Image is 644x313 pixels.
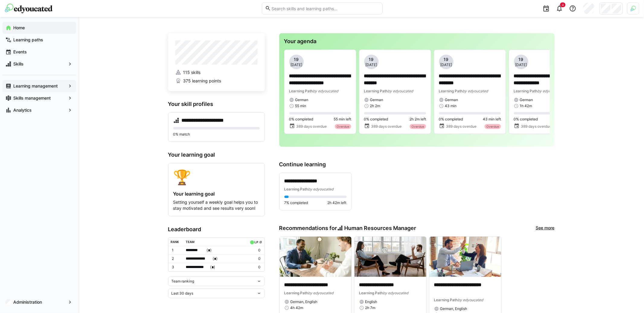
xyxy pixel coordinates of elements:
[172,265,181,270] p: 3
[284,291,308,295] span: Learning Path
[171,291,194,296] span: Last 30 days
[294,56,299,62] span: 19
[344,225,416,232] span: Human Resources Manager
[439,117,463,122] span: 0% completed
[289,117,313,122] span: 0% completed
[207,247,212,254] span: ( )
[290,299,318,304] span: German, English
[463,89,488,93] span: by edyoucated
[186,240,194,244] div: Team
[364,89,388,93] span: Learning Path
[445,97,458,102] span: German
[520,97,533,102] span: German
[173,199,260,211] p: Setting yourself a weekly goal helps you to stay motivated and see results very soon!
[289,89,313,93] span: Learning Path
[284,200,308,205] span: 7% completed
[429,237,501,277] img: image
[248,248,261,253] p: 0
[370,97,383,102] span: German
[440,62,452,67] span: [DATE]
[514,117,538,122] span: 0% completed
[521,124,551,129] span: 389 days overdue
[485,124,501,129] div: Overdue
[483,117,501,122] span: 43 min left
[295,97,309,102] span: German
[434,298,458,302] span: Learning Path
[446,124,476,129] span: 389 days overdue
[410,124,426,129] div: Overdue
[370,104,380,108] span: 2h 2m
[279,161,555,168] h3: Continue learning
[359,291,383,295] span: Learning Path
[259,239,262,244] a: ø
[173,132,260,137] p: 0% match
[365,305,376,310] span: 2h 7m
[409,117,426,122] span: 2h 2m left
[271,6,379,11] input: Search skills and learning paths…
[290,62,302,67] span: [DATE]
[171,240,179,244] div: Rank
[354,237,426,277] img: image
[284,187,308,191] span: Learning Path
[171,279,194,284] span: Team ranking
[255,240,258,244] div: LP
[173,191,260,197] h4: Your learning goal
[183,69,200,75] span: 115 skills
[444,56,449,62] span: 19
[371,124,402,129] span: 389 days overdue
[334,117,351,122] span: 55 min left
[369,56,374,62] span: 19
[295,104,306,108] span: 55 min
[279,225,416,232] h3: Recommendations for
[364,117,388,122] span: 0% completed
[248,256,261,261] p: 0
[248,265,261,270] p: 0
[514,89,538,93] span: Learning Path
[538,89,563,93] span: by edyoucated
[308,291,334,295] span: by edyoucated
[172,248,181,253] p: 1
[173,168,260,186] div: 🏆
[388,89,413,93] span: by edyoucated
[210,264,215,270] span: ( )
[519,56,524,62] span: 19
[284,38,550,45] h3: Your agenda
[562,3,564,7] span: 4
[365,299,377,304] span: English
[335,124,351,129] div: Overdue
[536,225,555,232] a: See more
[365,62,377,67] span: [DATE]
[383,291,409,295] span: by edyoucated
[168,152,265,158] h3: Your learning goal
[515,62,527,67] span: [DATE]
[458,298,483,302] span: by edyoucated
[213,256,218,262] span: ( )
[328,200,347,205] span: 2h 42m left
[520,104,532,108] span: 1h 42m
[290,305,303,310] span: 4h 42m
[280,237,351,277] img: image
[313,89,338,93] span: by edyoucated
[183,78,221,84] span: 375 learning points
[168,226,265,233] h3: Leaderboard
[308,187,334,191] span: by edyoucated
[296,124,327,129] span: 389 days overdue
[445,104,457,108] span: 43 min
[439,89,463,93] span: Learning Path
[440,306,467,311] span: German, English
[168,101,265,107] h3: Your skill profiles
[172,256,181,261] p: 2
[175,69,258,75] a: 115 skills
